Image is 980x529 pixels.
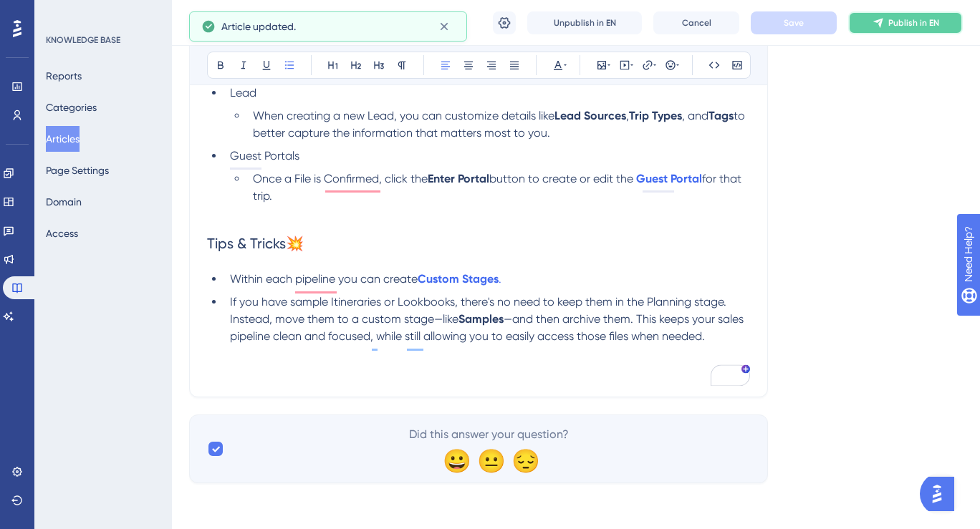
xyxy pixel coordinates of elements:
[489,172,633,185] span: button to create or edit the
[499,272,501,286] span: .
[626,109,629,122] span: ,
[230,295,729,326] span: If you have sample Itineraries or Lookbooks, there's no need to keep them in the Planning stage. ...
[443,449,466,472] div: 😀
[230,86,256,100] span: Lead
[46,63,82,89] button: Reports
[682,17,711,29] span: Cancel
[409,426,569,443] span: Did this answer your question?
[477,449,500,472] div: 😐
[34,4,90,21] span: Need Help?
[527,11,642,34] button: Unpublish in EN
[418,272,499,286] strong: Custom Stages
[207,364,683,377] span: Keywords: Dashboard, pipeline, pipelines, stages, custom stages, files, file, file management.
[207,235,286,252] span: Tips & Tricks
[708,109,734,122] strong: Tags
[230,272,418,286] span: Within each pipeline you can create
[428,172,489,185] strong: Enter Portal
[46,189,82,215] button: Domain
[286,235,304,252] strong: 💥
[458,312,504,326] strong: Samples
[253,109,554,122] span: When creating a new Lead, you can customize details like
[46,126,80,152] button: Articles
[418,272,501,286] a: Custom Stages.
[784,17,804,29] span: Save
[46,157,109,183] button: Page Settings
[888,17,939,29] span: Publish in EN
[554,109,626,122] strong: Lead Sources
[230,149,299,162] span: Guest Portals
[682,109,708,122] span: , and
[636,172,702,185] a: Guest Portal
[221,18,296,35] span: Article updated.
[751,11,837,34] button: Save
[46,220,78,246] button: Access
[253,172,428,185] span: Once a File is Confirmed, click the
[554,17,616,29] span: Unpublish in EN
[46,94,97,120] button: Categories
[920,472,963,515] iframe: UserGuiding AI Assistant Launcher
[511,449,534,472] div: 😔
[848,11,963,34] button: Publish in EN
[653,11,739,34] button: Cancel
[629,109,682,122] strong: Trip Types
[46,34,120,46] div: KNOWLEDGE BASE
